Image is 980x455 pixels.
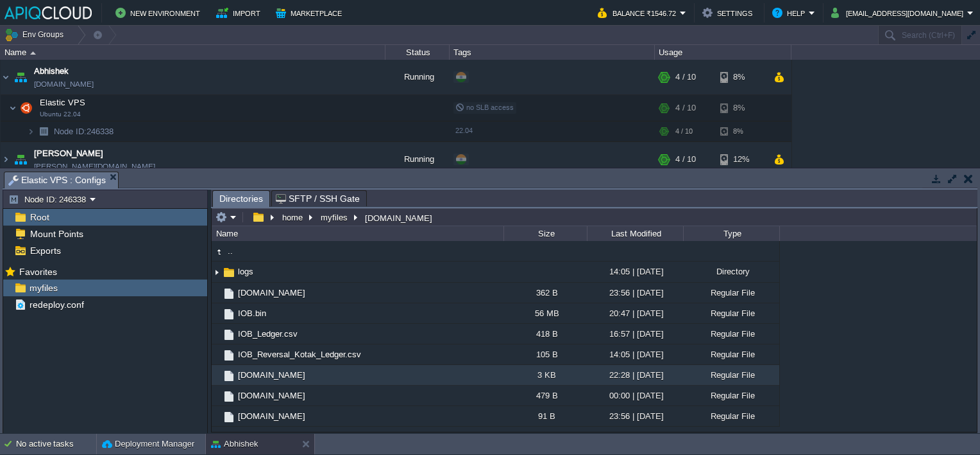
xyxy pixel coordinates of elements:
[212,406,222,426] img: AMDAwAAAACH5BAEAAAAALAAAAAABAAEAAAICRAEAOw==
[503,386,587,406] div: 479 B
[222,369,236,383] img: AMDAwAAAACH5BAEAAAAALAAAAAABAAEAAAICRAEAOw==
[236,411,307,422] a: [DOMAIN_NAME]
[12,60,30,94] img: AMDAwAAAACH5BAEAAAAALAAAAAABAAEAAAICRAEAOw==
[587,344,683,364] div: 14:05 | [DATE]
[503,283,587,303] div: 362 B
[587,365,683,385] div: 22:28 | [DATE]
[53,126,115,137] a: Node ID:246338
[503,344,587,364] div: 105 B
[4,6,92,19] img: APIQCloud
[219,191,263,207] span: Directories
[675,142,696,177] div: 4 / 10
[675,60,696,94] div: 4 / 10
[27,282,60,294] a: myfiles
[587,283,683,303] div: 23:56 | [DATE]
[34,65,69,78] span: Abhishek
[831,5,967,21] button: [EMAIL_ADDRESS][DOMAIN_NAME]
[38,97,87,108] span: Elastic VPS
[212,344,222,364] img: AMDAwAAAACH5BAEAAAAALAAAAAABAAEAAAICRAEAOw==
[222,307,236,321] img: AMDAwAAAACH5BAEAAAAALAAAAAABAAEAAAICRAEAOw==
[222,348,236,362] img: AMDAwAAAACH5BAEAAAAALAAAAAABAAEAAAICRAEAOw==
[12,142,30,177] img: AMDAwAAAACH5BAEAAAAALAAAAAABAAEAAAICRAEAOw==
[319,211,351,223] button: myfiles
[236,370,307,380] a: [DOMAIN_NAME]
[505,226,587,241] div: Size
[212,324,222,344] img: AMDAwAAAACH5BAEAAAAALAAAAAABAAEAAAICRAEAOw==
[587,324,683,344] div: 16:57 | [DATE]
[212,303,222,323] img: AMDAwAAAACH5BAEAAAAALAAAAAABAAEAAAICRAEAOw==
[27,121,35,141] img: AMDAwAAAACH5BAEAAAAALAAAAAABAAEAAAICRAEAOw==
[17,266,59,278] span: Favorites
[28,245,63,256] span: Exports
[702,5,756,21] button: Settings
[27,299,86,310] a: redeploy.conf
[503,406,587,426] div: 91 B
[236,349,363,360] a: IOB_Reversal_Kotak_Ledger.csv
[276,191,360,206] span: SFTP / SSH Gate
[16,434,96,454] div: No active tasks
[213,226,503,241] div: Name
[8,172,106,188] span: Elastic VPS : Configs
[34,78,94,91] a: [DOMAIN_NAME]
[683,344,779,364] div: Regular File
[222,287,236,301] img: AMDAwAAAACH5BAEAAAAALAAAAAABAAEAAAICRAEAOw==
[683,406,779,426] div: Regular File
[222,328,236,342] img: AMDAwAAAACH5BAEAAAAALAAAAAABAAEAAAICRAEAOw==
[30,51,36,55] img: AMDAwAAAACH5BAEAAAAALAAAAAABAAEAAAICRAEAOw==
[683,386,779,406] div: Regular File
[385,142,450,177] div: Running
[362,212,432,223] div: [DOMAIN_NAME]
[683,262,779,281] div: Directory
[772,5,809,21] button: Help
[720,95,762,121] div: 8%
[222,265,236,280] img: AMDAwAAAACH5BAEAAAAALAAAAAABAAEAAAICRAEAOw==
[38,98,87,107] a: Elastic VPSUbuntu 22.04
[236,308,268,319] a: IOB.bin
[720,60,762,94] div: 8%
[236,287,307,298] a: [DOMAIN_NAME]
[28,228,85,240] a: Mount Points
[683,324,779,344] div: Regular File
[17,267,59,277] a: Favorites
[236,390,307,401] a: [DOMAIN_NAME]
[40,111,81,118] span: Ubuntu 22.04
[587,406,683,426] div: 23:56 | [DATE]
[675,95,696,121] div: 4 / 10
[1,60,11,94] img: AMDAwAAAACH5BAEAAAAALAAAAAABAAEAAAICRAEAOw==
[683,303,779,323] div: Regular File
[587,386,683,406] div: 00:00 | [DATE]
[588,226,683,241] div: Last Modified
[684,226,779,241] div: Type
[54,127,87,136] span: Node ID:
[236,266,255,277] span: logs
[720,121,762,141] div: 8%
[598,5,680,21] button: Balance ₹1546.72
[34,147,103,160] a: [PERSON_NAME]
[212,262,222,282] img: AMDAwAAAACH5BAEAAAAALAAAAAABAAEAAAICRAEAOw==
[212,208,977,226] input: Click to enter the path
[503,365,587,385] div: 3 KB
[9,95,17,121] img: AMDAwAAAACH5BAEAAAAALAAAAAABAAEAAAICRAEAOw==
[53,126,115,137] span: 246338
[1,142,11,177] img: AMDAwAAAACH5BAEAAAAALAAAAAABAAEAAAICRAEAOw==
[226,245,235,256] a: ..
[102,438,194,451] button: Deployment Manager
[4,26,68,44] button: Env Groups
[211,438,258,451] button: Abhishek
[385,60,450,94] div: Running
[35,121,53,141] img: AMDAwAAAACH5BAEAAAAALAAAAAABAAEAAAICRAEAOw==
[212,386,222,406] img: AMDAwAAAACH5BAEAAAAALAAAAAABAAEAAAICRAEAOw==
[386,45,449,60] div: Status
[276,5,346,21] button: Marketplace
